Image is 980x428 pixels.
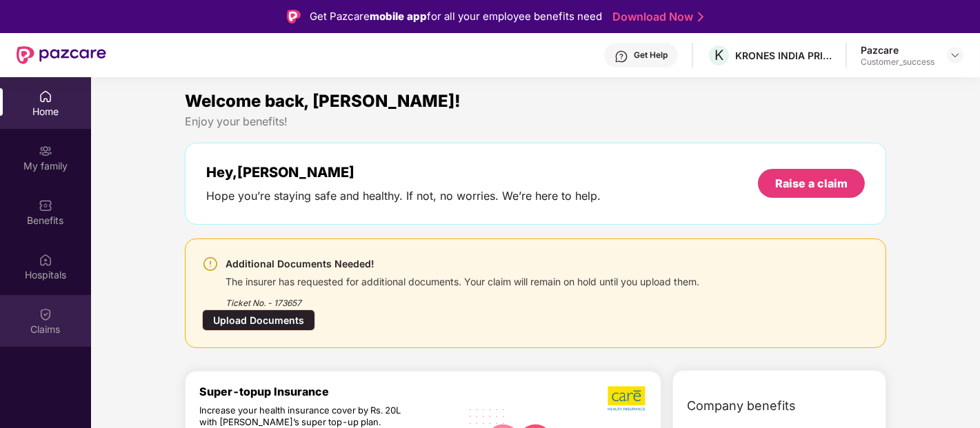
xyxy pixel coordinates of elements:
[185,91,461,111] span: Welcome back, [PERSON_NAME]!
[39,90,52,103] img: svg+xml;base64,PHN2ZyBpZD0iSG9tZSIgeG1sbnM9Imh0dHA6Ly93d3cudzMub3JnLzIwMDAvc3ZnIiB3aWR0aD0iMjAiIG...
[185,114,886,129] div: Enjoy your benefits!
[199,405,401,428] div: Increase your health insurance cover by Rs. 20L with [PERSON_NAME]’s super top-up plan.
[310,8,603,25] div: Get Pazcare for all your employee benefits need
[39,307,52,321] img: svg+xml;base64,PHN2ZyBpZD0iQ2xhaW0iIHhtbG5zPSJodHRwOi8vd3d3LnczLm9yZy8yMDAwL3N2ZyIgd2lkdGg9IjIwIi...
[226,272,699,288] div: The insurer has requested for additional documents. Your claim will remain on hold until you uplo...
[202,256,219,272] img: svg+xml;base64,PHN2ZyBpZD0iV2FybmluZ18tXzI0eDI0IiBkYXRhLW5hbWU9Ildhcm5pbmcgLSAyNHgyNCIgeG1sbnM9Im...
[202,309,315,331] div: Upload Documents
[608,385,647,411] img: b5dec4f62d2307b9de63beb79f102df3.png
[226,288,699,309] div: Ticket No. - 173657
[613,10,699,24] a: Download Now
[698,10,703,24] img: Stroke
[226,256,699,272] div: Additional Documents Needed!
[634,50,668,61] div: Get Help
[199,385,461,398] div: Super-topup Insurance
[206,164,601,181] div: Hey, [PERSON_NAME]
[861,57,934,68] div: Customer_success
[370,10,428,23] strong: mobile app
[206,189,601,203] div: Hope you’re staying safe and healthy. If not, no worries. We’re here to help.
[39,144,52,158] img: svg+xml;base64,PHN2ZyB3aWR0aD0iMjAiIGhlaWdodD0iMjAiIHZpZXdCb3g9IjAgMCAyMCAyMCIgZmlsbD0ibm9uZSIgeG...
[287,10,301,23] img: Logo
[950,50,961,61] img: svg+xml;base64,PHN2ZyBpZD0iRHJvcGRvd24tMzJ4MzIiIHhtbG5zPSJodHRwOi8vd3d3LnczLm9yZy8yMDAwL3N2ZyIgd2...
[39,253,52,267] img: svg+xml;base64,PHN2ZyBpZD0iSG9zcGl0YWxzIiB4bWxucz0iaHR0cDovL3d3dy53My5vcmcvMjAwMC9zdmciIHdpZHRoPS...
[687,396,796,416] span: Company benefits
[861,43,934,57] div: Pazcare
[714,47,723,63] span: K
[39,198,52,212] img: svg+xml;base64,PHN2ZyBpZD0iQmVuZWZpdHMiIHhtbG5zPSJodHRwOi8vd3d3LnczLm9yZy8yMDAwL3N2ZyIgd2lkdGg9Ij...
[735,49,832,62] div: KRONES INDIA PRIVATE LIMITED
[775,176,848,191] div: Raise a claim
[614,50,628,63] img: svg+xml;base64,PHN2ZyBpZD0iSGVscC0zMngzMiIgeG1sbnM9Imh0dHA6Ly93d3cudzMub3JnLzIwMDAvc3ZnIiB3aWR0aD...
[17,46,106,64] img: New Pazcare Logo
